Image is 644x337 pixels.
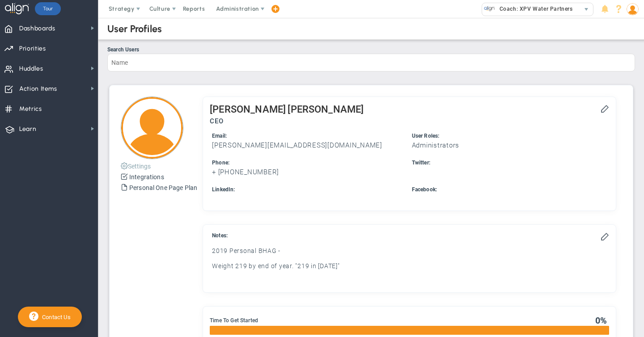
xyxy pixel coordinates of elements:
[129,184,197,191] a: Personal One Page Plan
[210,117,609,125] h3: CEO
[107,46,635,53] div: Search Users
[212,261,598,270] p: Weight 219 by end of year. "219 in [DATE]"
[216,5,258,12] span: Administration
[412,132,607,140] div: User Roles:
[109,5,135,12] span: Strategy
[129,173,164,181] a: Integrations
[412,185,607,194] div: Facebook:
[121,171,164,182] button: Integrations
[595,315,600,326] span: 0
[121,160,151,171] button: Settings
[19,80,57,98] span: Action Items
[212,232,598,240] div: Notes:
[107,23,162,35] div: User Profiles
[19,100,42,118] span: Metrics
[412,141,607,150] div: Administrators
[121,182,197,193] button: Personal One Page Plan
[412,159,607,167] div: Twitter:
[212,168,407,177] h3: + [PHONE_NUMBER]
[19,19,55,38] span: Dashboards
[495,3,573,15] span: Coach: XPV Water Partners
[121,97,183,159] img: Loading...
[38,314,71,320] span: Contact Us
[19,120,36,139] span: Learn
[210,317,258,324] span: Time To Get Started
[484,3,495,14] img: 23746.Company.photo
[149,5,170,12] span: Culture
[212,159,407,167] div: Phone:
[212,185,407,194] div: LinkedIn:
[19,39,46,58] span: Priorities
[580,3,593,16] span: select
[19,59,43,78] span: Huddles
[212,132,407,140] div: Email:
[107,54,635,72] input: Search Users
[212,141,407,150] h3: [PERSON_NAME][EMAIL_ADDRESS][DOMAIN_NAME]
[288,104,364,115] h2: [PERSON_NAME]
[595,316,609,325] div: %
[627,3,639,15] img: 36506.Person.photo
[210,104,286,115] h2: [PERSON_NAME]
[212,246,598,255] p: 2019 Personal BHAG -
